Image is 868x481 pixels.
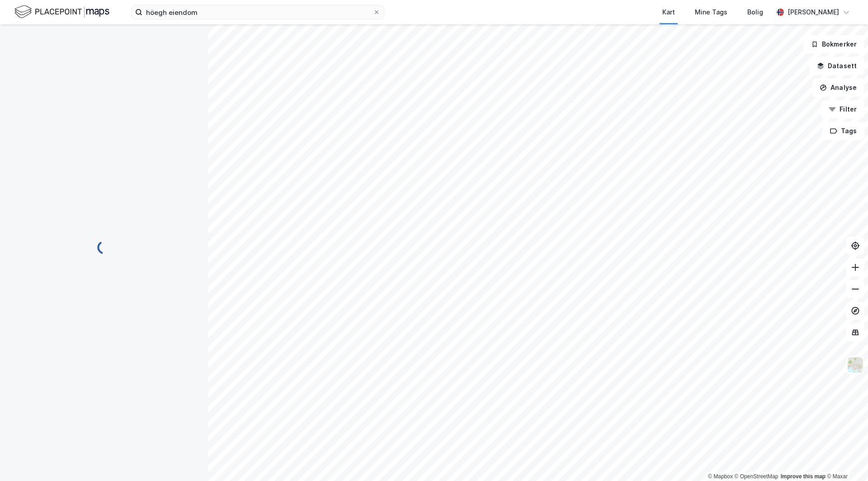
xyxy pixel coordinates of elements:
a: Mapbox [708,473,733,480]
div: Kontrollprogram for chat [823,438,868,481]
div: Kart [662,7,675,18]
div: [PERSON_NAME] [788,7,839,18]
button: Filter [821,100,864,118]
img: logo.f888ab2527a4732fd821a326f86c7f29.svg [14,4,109,20]
button: Datasett [809,57,864,75]
div: Mine Tags [695,7,727,18]
button: Tags [822,122,864,140]
a: Improve this map [781,473,826,480]
button: Analyse [812,79,864,97]
button: Bokmerker [803,35,864,53]
img: spinner.a6d8c91a73a9ac5275cf975e30b51cfb.svg [97,240,111,255]
div: Bolig [747,7,763,18]
a: OpenStreetMap [735,473,778,480]
iframe: Chat Widget [823,438,868,481]
input: Søk på adresse, matrikkel, gårdeiere, leietakere eller personer [142,5,373,19]
img: Z [847,356,864,374]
